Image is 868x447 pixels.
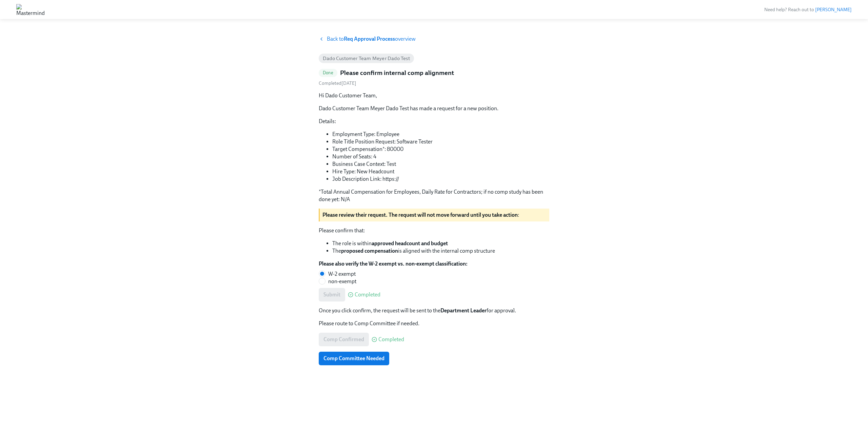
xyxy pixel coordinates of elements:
span: Completed [355,292,380,297]
p: Please confirm that: [319,227,549,234]
strong: Req Approval Process [344,36,395,42]
p: Hi Dado Customer Team, [319,92,549,99]
p: Please route to Comp Committee if needed. [319,320,549,327]
li: Hire Type: New Headcount [332,168,549,175]
strong: Please review their request. The request will not move forward until you take action [322,212,518,218]
span: Need help? Reach out to [764,7,852,13]
span: non-exempt [328,278,356,285]
p: *Total Annual Compensation for Employees, Daily Rate for Contractors; if no comp study has been d... [319,188,549,203]
li: Number of Seats: 4 [332,153,549,160]
li: The role is within [332,240,549,247]
button: Comp Committee Needed [319,352,389,365]
strong: approved headcount and budget [372,240,448,247]
strong: Department Leader [440,307,487,314]
span: Done [319,70,337,75]
h5: Please confirm internal comp alignment [340,69,454,77]
li: Role Title Position Request: Software Tester [332,138,549,145]
span: Thursday, September 18th 2025, 10:42 pm [319,80,356,86]
span: W-2 exempt [328,270,356,278]
img: Mastermind [16,4,45,15]
span: Completed [378,337,404,342]
strong: proposed compensation [341,248,398,254]
span: Back to overview [327,35,416,43]
p: : [322,211,547,219]
p: Once you click confirm, the request will be sent to the for approval. [319,307,549,314]
a: Back toReq Approval Processoverview [319,35,549,43]
a: [PERSON_NAME] [815,7,852,13]
li: Employment Type: Employee [332,131,549,138]
li: Business Case Context: Test [332,160,549,168]
label: Please also verify the W-2 exempt vs. non-exempt classification: [319,260,468,268]
p: Dado Customer Team Meyer Dado Test has made a request for a new position. [319,105,549,112]
span: Dado Customer Team Meyer Dado Test [319,56,414,61]
li: Target Compensation*: 80000 [332,145,549,153]
li: Job Description Link: https:// [332,175,549,183]
p: Details: [319,118,549,125]
li: The is aligned with the internal comp structure [332,247,549,255]
span: Comp Committee Needed [323,355,384,362]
